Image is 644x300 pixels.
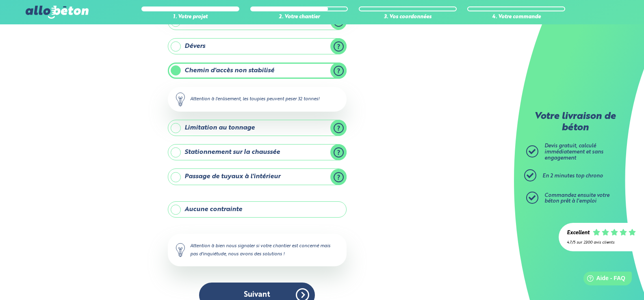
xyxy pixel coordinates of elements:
label: Chemin d'accès non stabilisé [168,63,347,79]
div: 2. Votre chantier [250,14,348,20]
div: 4. Votre commande [467,14,565,20]
div: 4.7/5 sur 2300 avis clients [567,240,636,245]
iframe: Help widget launcher [572,268,635,291]
img: allobéton [26,6,88,19]
div: Attention à bien nous signaler si votre chantier est concerné mais pas d'inquiétude, nous avons d... [168,234,347,266]
label: Limitation au tonnage [168,120,347,136]
div: Excellent [567,230,590,236]
span: Commandez ensuite votre béton prêt à l'emploi [544,193,609,204]
label: Aucune contrainte [168,201,347,218]
span: Devis gratuit, calculé immédiatement et sans engagement [544,143,603,160]
div: Attention à l'enlisement, les toupies peuvent peser 32 tonnes! [168,87,347,111]
div: 3. Vos coordonnées [359,14,457,20]
label: Stationnement sur la chaussée [168,144,347,160]
div: 1. Votre projet [141,14,239,20]
label: Dévers [168,38,347,54]
p: Votre livraison de béton [528,111,622,134]
span: En 2 minutes top chrono [542,173,603,179]
label: Passage de tuyaux à l'intérieur [168,168,347,185]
